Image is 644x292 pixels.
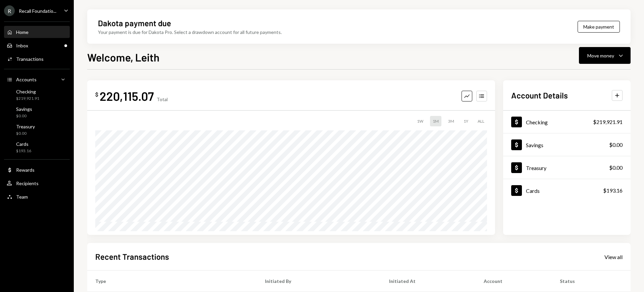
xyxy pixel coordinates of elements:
[95,251,169,262] h2: Recent Transactions
[16,56,44,62] div: Transactions
[4,5,15,16] div: R
[511,90,568,101] h2: Account Details
[4,164,70,176] a: Rewards
[98,17,171,29] div: Dakota payment due
[476,270,552,292] th: Account
[157,96,168,102] div: Total
[526,165,546,171] div: Treasury
[16,96,39,101] div: $219,921.91
[257,270,381,292] th: Initiated By
[16,113,32,119] div: $0.00
[603,186,623,195] div: $193.16
[503,179,631,202] a: Cards$193.16
[4,139,70,155] a: Cards$193.16
[4,104,70,120] a: Savings$0.00
[593,118,623,126] div: $219,921.91
[16,141,31,147] div: Cards
[503,133,631,156] a: Savings$0.00
[604,253,623,260] a: View all
[16,131,35,136] div: $0.00
[4,26,70,38] a: Home
[4,39,70,51] a: Inbox
[578,21,620,33] button: Make payment
[16,77,37,82] div: Accounts
[430,116,441,126] div: 1M
[414,116,426,126] div: 1W
[604,254,623,260] div: View all
[16,194,28,200] div: Team
[526,187,540,194] div: Cards
[445,116,457,126] div: 3M
[475,116,487,126] div: ALL
[16,167,35,173] div: Rewards
[16,89,39,94] div: Checking
[579,47,631,64] button: Move money
[503,111,631,133] a: Checking$219,921.91
[16,148,31,154] div: $193.16
[16,43,28,48] div: Inbox
[4,122,70,138] a: Treasury$0.00
[100,88,154,103] div: 220,115.07
[526,142,543,148] div: Savings
[87,270,257,292] th: Type
[16,180,39,186] div: Recipients
[19,8,56,14] div: Recall Foundatio...
[381,270,476,292] th: Initiated At
[461,116,471,126] div: 1Y
[4,73,70,85] a: Accounts
[503,156,631,179] a: Treasury$0.00
[552,270,631,292] th: Status
[4,177,70,189] a: Recipients
[16,124,35,129] div: Treasury
[87,50,159,64] h1: Welcome, Leith
[4,191,70,203] a: Team
[16,106,32,112] div: Savings
[609,164,623,172] div: $0.00
[95,91,98,98] div: $
[609,141,623,149] div: $0.00
[4,53,70,65] a: Transactions
[16,29,29,35] div: Home
[4,87,70,103] a: Checking$219,921.91
[526,119,548,125] div: Checking
[98,29,282,36] div: Your payment is due for Dakota Pro. Select a drawdown account for all future payments.
[587,52,614,59] div: Move money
